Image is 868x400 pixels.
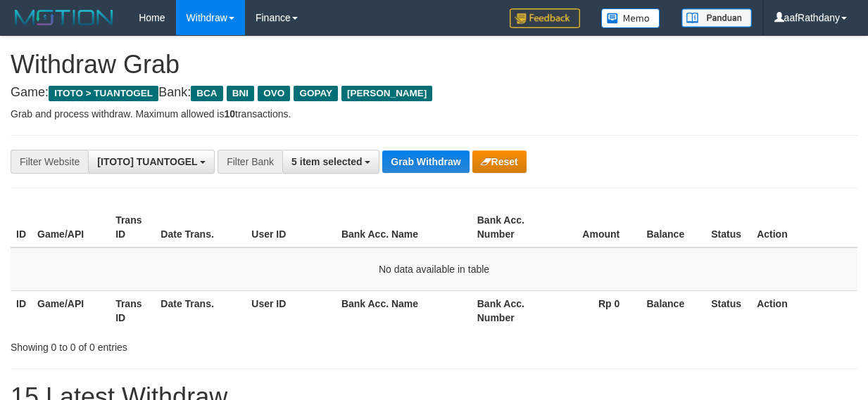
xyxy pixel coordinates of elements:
[641,207,705,247] th: Balance
[11,107,857,121] p: Grab and process withdraw. Maximum allowed is transactions.
[11,207,32,247] th: ID
[227,86,254,101] span: BNI
[282,150,379,174] button: 5 item selected
[681,8,752,27] img: panduan.png
[97,156,197,167] span: [ITOTO] TUANTOGEL
[336,207,472,247] th: Bank Acc. Name
[336,290,472,330] th: Bank Acc. Name
[341,86,432,101] span: [PERSON_NAME]
[751,290,857,330] th: Action
[705,207,751,247] th: Status
[11,7,118,28] img: MOTION_logo.png
[601,8,660,28] img: Button%20Memo.svg
[548,290,641,330] th: Rp 0
[11,247,857,291] td: No data available in table
[291,156,362,167] span: 5 item selected
[32,290,110,330] th: Game/API
[472,207,548,247] th: Bank Acc. Number
[110,207,155,247] th: Trans ID
[382,150,469,173] button: Grab Withdraw
[246,290,336,330] th: User ID
[246,207,336,247] th: User ID
[258,86,290,101] span: OVO
[294,86,338,101] span: GOPAY
[155,207,246,247] th: Date Trans.
[224,108,235,120] strong: 10
[49,86,158,101] span: ITOTO > TUANTOGEL
[751,207,857,247] th: Action
[218,150,282,174] div: Filter Bank
[11,335,351,354] div: Showing 0 to 0 of 0 entries
[11,86,857,100] h4: Game: Bank:
[705,290,751,330] th: Status
[472,150,527,173] button: Reset
[110,290,155,330] th: Trans ID
[11,150,88,174] div: Filter Website
[155,290,246,330] th: Date Trans.
[11,51,857,79] h1: Withdraw Grab
[32,207,110,247] th: Game/API
[11,290,32,330] th: ID
[641,290,705,330] th: Balance
[88,150,215,174] button: [ITOTO] TUANTOGEL
[472,290,548,330] th: Bank Acc. Number
[191,86,222,101] span: BCA
[548,207,641,247] th: Amount
[510,8,580,28] img: Feedback.jpg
